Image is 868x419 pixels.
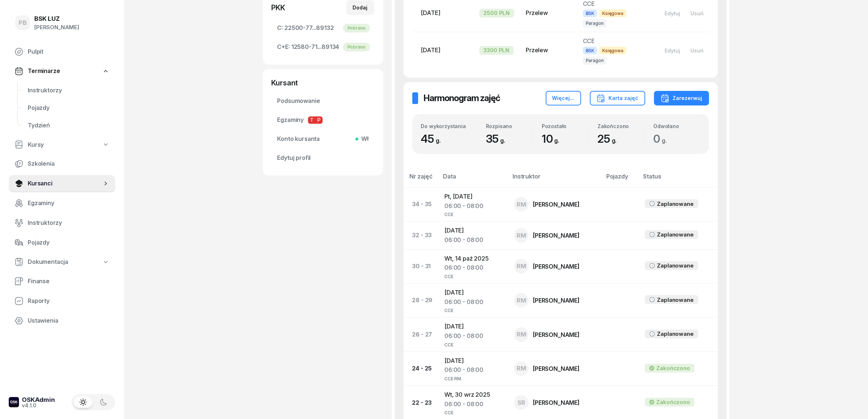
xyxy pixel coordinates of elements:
div: 06:00 - 08:00 [444,331,502,341]
small: g. [500,137,505,144]
span: Pojazdy [28,103,109,113]
div: Pozostało [542,123,588,129]
div: 06:00 - 08:00 [444,365,502,375]
a: Egzaminy [9,195,115,212]
div: 2500 PLN [479,9,514,18]
td: 24 - 25 [404,351,439,385]
span: Egzaminy [28,199,109,208]
div: [PERSON_NAME] [533,232,580,238]
div: CCE [444,409,502,415]
span: 35 [486,132,509,145]
div: Usuń [691,47,704,54]
div: CCE [444,341,502,347]
div: Zarezerwuj [661,94,702,103]
div: Edytuj [665,47,681,54]
span: RM [517,365,526,372]
div: Przelew [526,46,571,55]
div: PKK [272,3,285,13]
div: [PERSON_NAME] [533,400,580,405]
a: Pojazdy [9,234,115,251]
div: 06:00 - 08:00 [444,297,502,307]
span: C+E: [277,42,290,52]
button: Usuń [686,7,709,19]
td: 34 - 35 [404,188,439,222]
span: Konto kursanta [277,134,369,144]
span: 25 [598,132,620,145]
div: Do wykorzystania [421,123,477,129]
div: Kursant [272,78,374,88]
td: 28 - 29 [404,283,439,317]
span: RM [517,331,526,338]
button: Dodaj [346,0,374,15]
a: Konto kursantaWł [272,130,374,148]
span: RM [517,263,526,269]
span: [DATE] [421,9,440,16]
a: Tydzień [22,117,115,134]
div: [PERSON_NAME] [34,23,79,32]
span: CCE [583,37,595,45]
div: Zakończono [657,397,690,407]
span: Paragon [583,19,607,27]
button: Edytuj [660,7,686,19]
div: 06:00 - 08:00 [444,400,502,409]
span: PB [19,20,27,26]
span: [DATE] [421,46,440,54]
a: Instruktorzy [9,214,115,232]
span: Instruktorzy [28,218,109,228]
div: Zakończono [657,364,690,373]
div: Więcej... [552,94,575,103]
td: [DATE] [439,283,508,317]
span: Egzaminy [277,115,369,125]
a: Dokumentacja [9,254,115,270]
a: Finanse [9,273,115,290]
button: Karta zajęć [590,91,645,105]
div: 06:00 - 08:00 [444,235,502,245]
span: Ustawienia [28,316,109,326]
div: Odwołano [653,123,700,129]
a: Kursy [9,137,115,153]
div: CCE [444,211,502,217]
span: BSK [583,9,598,17]
div: Dodaj [353,3,368,12]
button: Więcej... [546,91,581,105]
th: Nr zajęć [404,172,439,187]
small: g. [612,137,617,144]
div: OSKAdmin [22,397,55,403]
div: Karta zajęć [596,94,639,103]
div: [PERSON_NAME] [533,264,580,269]
span: T [308,116,315,124]
div: 06:00 - 08:00 [444,201,502,211]
span: Księgowa [599,9,626,17]
a: Edytuj profil [272,149,374,167]
span: Pulpit [28,47,109,57]
td: [DATE] [439,351,508,385]
div: v4.1.0 [22,403,55,408]
div: Zaplanowane [657,329,694,339]
div: BSK LUZ [34,16,79,22]
td: [DATE] [439,318,508,351]
th: Pojazdy [602,172,639,187]
span: Księgowa [599,47,626,54]
span: 22500-77...89132 [277,23,369,33]
span: C: [277,23,283,33]
span: Edytuj profil [277,153,369,163]
span: Kursanci [28,179,102,188]
span: Kursy [28,140,44,150]
td: Wt, 14 paź 2025 [439,249,508,283]
td: Pt, [DATE] [439,188,508,222]
div: CCE RM [444,375,502,381]
span: Paragon [583,57,607,64]
button: Edytuj [660,45,686,57]
a: C+E:12580-71...89134Pobrano [272,38,374,56]
span: BSK [583,47,598,54]
div: Przelew [526,8,571,18]
div: Zaplanowane [657,295,694,305]
h2: Harmonogram zajęć [424,92,501,104]
button: Usuń [686,45,709,57]
td: [DATE] [439,222,508,249]
span: Terminarze [28,66,60,76]
div: Usuń [691,10,704,16]
div: Pobrano [343,43,370,51]
a: Kursanci [9,175,115,192]
div: [PERSON_NAME] [533,332,580,338]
